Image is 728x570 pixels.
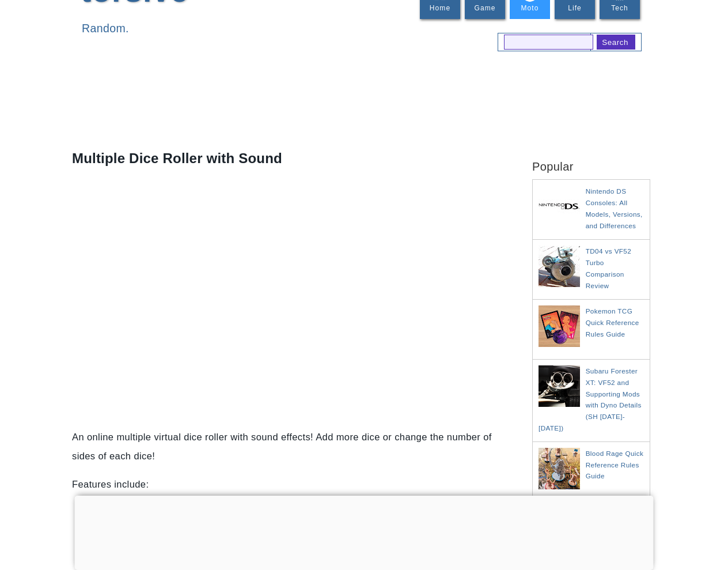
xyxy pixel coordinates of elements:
[82,22,129,35] span: Random.
[75,496,654,567] iframe: Advertisement
[72,475,512,494] p: Features include:
[586,450,644,480] a: Blood Rage Quick Reference Rules Guide
[69,74,488,126] iframe: Advertisement
[539,365,583,407] img: Subaru Forester XT: VF52 and Supporting Mods with Dyno Details (SH 2008-2012)
[597,35,635,50] input: search
[539,448,583,489] img: Blood Rage Quick Reference Rules Guide
[504,35,593,50] input: search
[72,428,512,466] p: An online multiple virtual dice roller with sound effects! Add more dice or change the number of ...
[539,246,583,287] img: TD04 vs VF52 Turbo Comparison Review
[539,305,583,347] img: Pokemon TCG Quick Reference Rules Guide
[586,247,632,289] a: TD04 vs VF52 Turbo Comparison Review
[586,307,639,338] a: Pokemon TCG Quick Reference Rules Guide
[539,186,583,227] img: Nintendo DS Consoles: All Models, Versions, and Differences
[72,149,512,168] h1: Multiple Dice Roller with Sound
[586,187,643,229] a: Nintendo DS Consoles: All Models, Versions, and Differences
[532,143,650,173] h2: Popular
[539,367,642,432] a: Subaru Forester XT: VF52 and Supporting Mods with Dyno Details (SH [DATE]-[DATE])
